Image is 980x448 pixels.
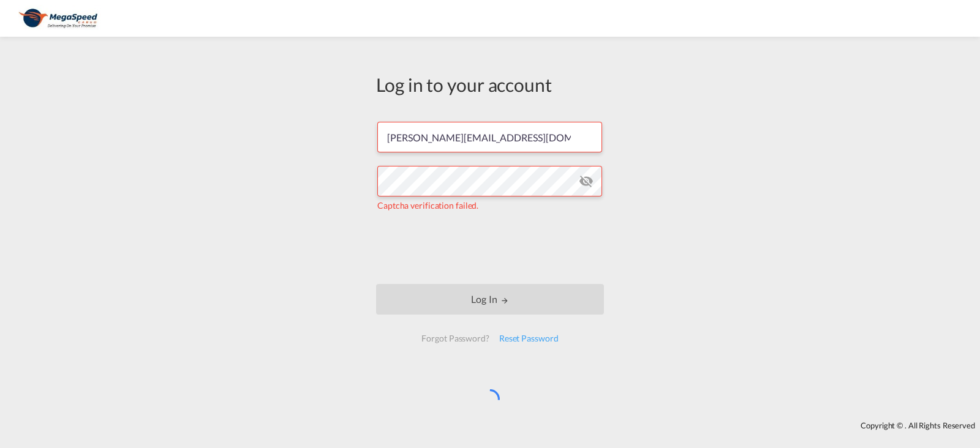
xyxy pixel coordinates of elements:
[376,284,604,315] button: LOGIN
[397,224,583,272] iframe: reCAPTCHA
[377,122,602,152] input: Enter email/phone number
[579,174,594,189] md-icon: icon-eye-off
[417,327,494,349] div: Forgot Password?
[18,5,101,32] img: ad002ba0aea611eda5429768204679d3.JPG
[377,200,478,211] span: Captcha verification failed.
[376,72,604,97] div: Log in to your account
[494,327,563,349] div: Reset Password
